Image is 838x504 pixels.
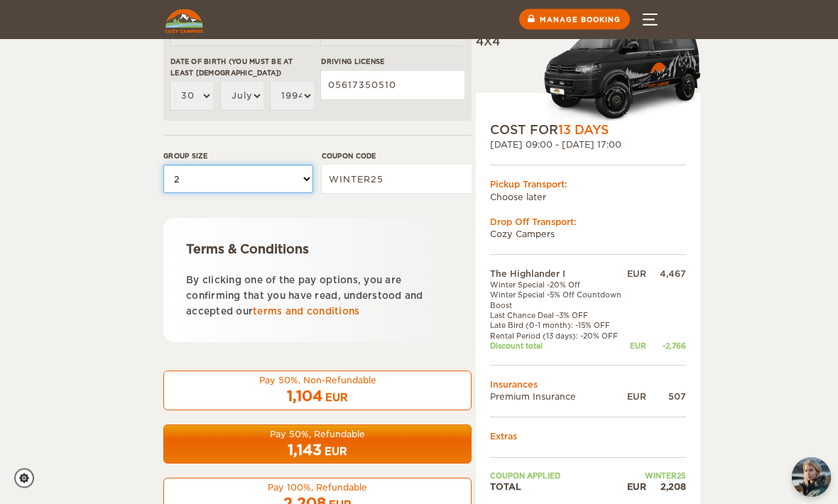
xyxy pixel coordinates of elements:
td: TOTAL [490,481,627,493]
td: Winter Special -20% Off [490,280,627,290]
td: Last Chance Deal -3% OFF [490,311,627,321]
a: Manage booking [519,9,630,30]
label: Group size [163,151,313,162]
div: 2,208 [646,481,686,493]
a: terms and conditions [253,307,359,317]
div: Automatic 4x4 [476,18,700,122]
div: 4,467 [646,268,686,280]
label: Driving License [321,57,464,67]
p: By clicking one of the pay options, you are confirming that you have read, understood and accepte... [186,273,449,320]
span: 1,104 [287,388,322,405]
td: Premium Insurance [490,391,627,403]
img: Freyja at Cozy Campers [792,458,831,497]
button: Pay 50%, Non-Refundable 1,104 EUR [163,371,472,411]
div: Pay 100%, Refundable [173,482,462,494]
div: EUR [627,341,646,351]
div: COST FOR [490,122,686,139]
td: Cozy Campers [490,229,686,241]
td: Late Bird (0-1 month): -15% OFF [490,321,627,331]
div: EUR [627,268,646,280]
div: EUR [325,445,347,459]
div: Terms & Conditions [186,241,449,258]
a: Cookie settings [14,469,43,488]
div: 507 [646,391,686,403]
td: Extras [490,431,686,443]
div: EUR [627,481,646,493]
td: Coupon applied [490,471,627,481]
img: Cozy Campers [165,9,203,33]
div: Pickup Transport: [490,179,686,191]
td: Insurances [490,379,686,391]
div: Pay 50%, Refundable [173,429,462,441]
div: [DATE] 09:00 - [DATE] 17:00 [490,139,686,151]
label: Coupon code [322,151,472,162]
input: e.g. 14789654B [321,72,464,100]
td: The Highlander I [490,268,627,280]
td: Discount total [490,341,627,351]
span: 1,143 [288,442,322,459]
td: WINTER25 [627,471,686,481]
div: EUR [325,391,348,405]
label: Date of birth (You must be at least [DEMOGRAPHIC_DATA]) [170,57,314,79]
td: Choose later [490,192,686,204]
div: -2,766 [646,341,686,351]
div: Drop Off Transport: [490,217,686,229]
img: Cozy-3.png [533,23,700,122]
span: 13 Days [558,124,609,138]
button: Pay 50%, Refundable 1,143 EUR [163,425,472,465]
td: Rental Period (13 days): -20% OFF [490,332,627,341]
button: chat-button [792,458,831,497]
div: Pay 50%, Non-Refundable [173,375,462,387]
div: EUR [627,391,646,403]
td: Winter Special -5% Off Countdown Boost [490,290,627,311]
